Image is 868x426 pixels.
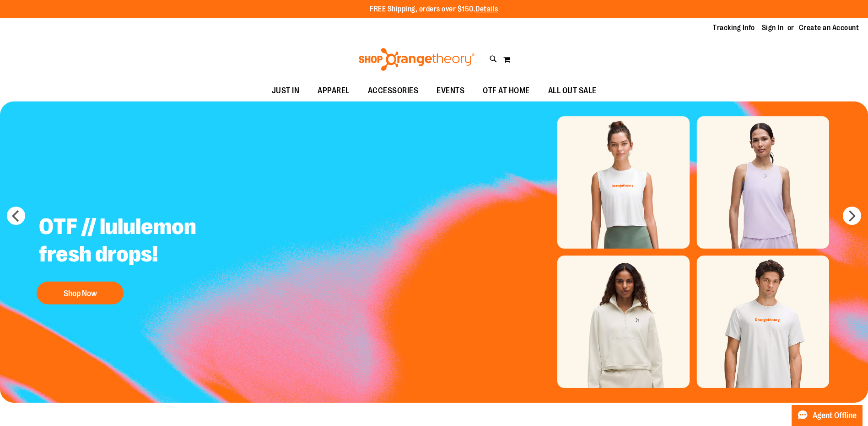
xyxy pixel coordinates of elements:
button: prev [7,207,25,225]
button: next [843,207,861,225]
span: ACCESSORIES [368,80,419,101]
a: Sign In [762,23,784,33]
a: Tracking Info [713,23,755,33]
button: Agent Offline [792,405,863,426]
p: FREE Shipping, orders over $150. [370,4,498,15]
span: APPAREL [318,80,350,101]
button: Shop Now [37,282,124,304]
a: Create an Account [799,23,859,33]
h2: OTF // lululemon fresh drops! [32,206,259,277]
img: Shop Orangetheory [357,48,476,71]
span: ALL OUT SALE [548,80,597,101]
span: Agent Offline [813,411,857,420]
span: EVENTS [437,80,464,101]
a: OTF // lululemon fresh drops! Shop Now [32,206,259,309]
a: Details [475,5,498,13]
span: OTF AT HOME [483,80,530,101]
span: JUST IN [272,80,300,101]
